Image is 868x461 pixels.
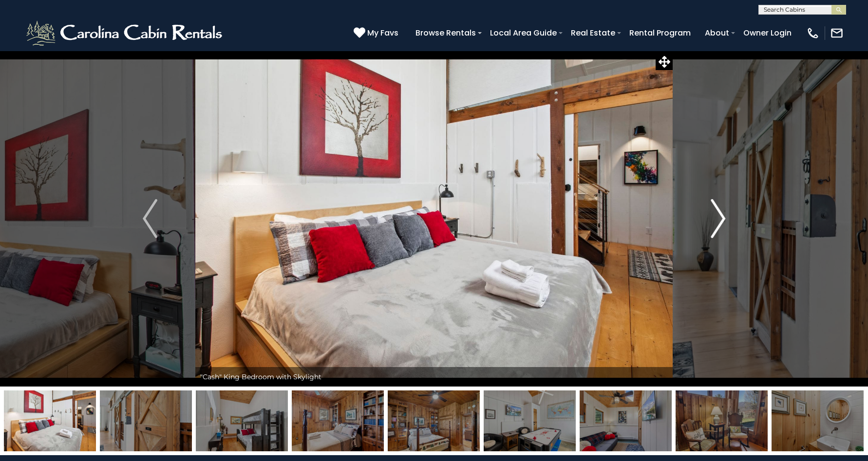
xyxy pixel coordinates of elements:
[105,51,195,387] button: Previous
[772,390,864,451] img: 166194211
[367,27,398,39] span: My Favs
[24,18,226,48] img: White-1-2.png
[354,27,401,39] a: My Favs
[830,26,844,40] img: mail-regular-white.png
[711,199,725,238] img: arrow
[806,26,820,40] img: phone-regular-white.png
[624,24,696,41] a: Rental Program
[484,390,576,451] img: 166194214
[4,390,96,451] img: 166194208
[100,390,192,451] img: 166194210
[580,390,672,451] img: 166194216
[411,24,481,41] a: Browse Rentals
[143,199,157,238] img: arrow
[700,24,734,41] a: About
[485,24,562,41] a: Local Area Guide
[566,24,620,41] a: Real Estate
[292,390,384,451] img: 166194231
[738,24,796,41] a: Owner Login
[388,390,480,451] img: 166194232
[676,390,768,451] img: 166194233
[673,51,763,387] button: Next
[196,390,288,451] img: 166194209
[195,367,673,387] div: "Cash" King Bedroom with Skylight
